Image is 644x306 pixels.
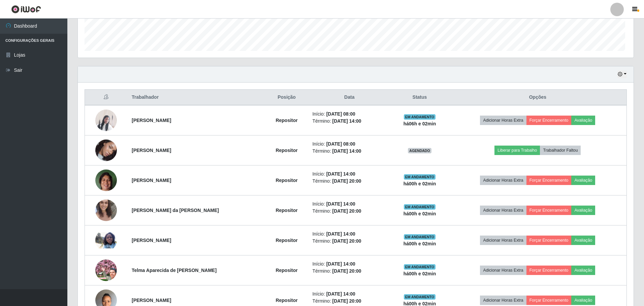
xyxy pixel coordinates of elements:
[480,296,526,305] button: Adicionar Horas Extra
[526,206,572,215] button: Forçar Encerramento
[312,268,386,275] li: Término:
[404,174,436,180] span: EM ANDAMENTO
[404,241,436,246] strong: há 00 h e 02 min
[276,178,297,183] strong: Repositor
[95,232,117,248] img: 1753190771762.jpeg
[404,294,436,300] span: EM ANDAMENTO
[526,176,572,185] button: Forçar Encerramento
[404,121,436,126] strong: há 06 h e 02 min
[332,118,361,124] time: [DATE] 14:00
[95,259,117,281] img: 1753488226695.jpeg
[276,238,297,243] strong: Repositor
[404,181,436,186] strong: há 00 h e 02 min
[526,296,572,305] button: Forçar Encerramento
[132,178,171,183] strong: [PERSON_NAME]
[326,111,355,117] time: [DATE] 08:00
[132,148,171,153] strong: [PERSON_NAME]
[132,268,217,273] strong: Telma Aparecida de [PERSON_NAME]
[312,178,386,185] li: Término:
[95,191,117,229] img: 1752618929063.jpeg
[494,146,540,155] button: Liberar para Trabalho
[480,206,526,215] button: Adicionar Horas Extra
[326,171,355,177] time: [DATE] 14:00
[526,266,572,275] button: Forçar Encerramento
[312,141,386,148] li: Início:
[95,110,117,131] img: 1751480704015.jpeg
[480,236,526,245] button: Adicionar Horas Extra
[571,266,595,275] button: Avaliação
[404,271,436,276] strong: há 00 h e 02 min
[326,141,355,147] time: [DATE] 08:00
[265,90,309,105] th: Posição
[326,291,355,297] time: [DATE] 14:00
[312,171,386,178] li: Início:
[404,264,436,270] span: EM ANDAMENTO
[390,90,449,105] th: Status
[128,90,265,105] th: Trabalhador
[526,116,572,125] button: Forçar Encerramento
[312,298,386,305] li: Término:
[449,90,627,105] th: Opções
[571,176,595,185] button: Avaliação
[332,178,361,184] time: [DATE] 20:00
[332,268,361,274] time: [DATE] 20:00
[312,208,386,215] li: Término:
[312,231,386,238] li: Início:
[332,208,361,214] time: [DATE] 20:00
[404,114,436,120] span: EM ANDAMENTO
[332,298,361,304] time: [DATE] 20:00
[540,146,581,155] button: Trabalhador Faltou
[276,118,297,123] strong: Repositor
[276,208,297,213] strong: Repositor
[571,296,595,305] button: Avaliação
[332,238,361,244] time: [DATE] 20:00
[404,211,436,216] strong: há 00 h e 02 min
[276,268,297,273] strong: Repositor
[480,116,526,125] button: Adicionar Horas Extra
[95,131,117,170] img: 1754222847400.jpeg
[404,204,436,210] span: EM ANDAMENTO
[312,238,386,245] li: Término:
[308,90,390,105] th: Data
[312,290,386,298] li: Início:
[132,208,219,213] strong: [PERSON_NAME] da [PERSON_NAME]
[312,118,386,125] li: Término:
[312,261,386,268] li: Início:
[526,236,572,245] button: Forçar Encerramento
[132,298,171,303] strong: [PERSON_NAME]
[571,236,595,245] button: Avaliação
[480,266,526,275] button: Adicionar Horas Extra
[312,201,386,208] li: Início:
[571,206,595,215] button: Avaliação
[276,298,297,303] strong: Repositor
[326,231,355,237] time: [DATE] 14:00
[326,201,355,207] time: [DATE] 14:00
[408,148,431,153] span: AGENDADO
[132,238,171,243] strong: [PERSON_NAME]
[11,5,41,13] img: CoreUI Logo
[326,261,355,267] time: [DATE] 14:00
[312,148,386,155] li: Término:
[404,234,436,240] span: EM ANDAMENTO
[276,148,297,153] strong: Repositor
[95,166,117,194] img: 1750940552132.jpeg
[132,118,171,123] strong: [PERSON_NAME]
[312,111,386,118] li: Início:
[480,176,526,185] button: Adicionar Horas Extra
[571,116,595,125] button: Avaliação
[332,148,361,154] time: [DATE] 14:00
